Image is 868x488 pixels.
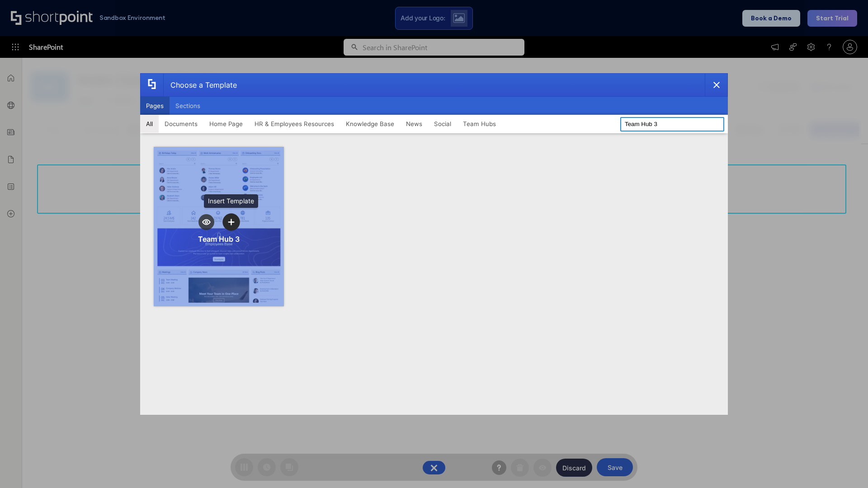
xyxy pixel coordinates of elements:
[203,115,249,133] button: Home Page
[140,97,170,115] button: Pages
[163,74,237,96] div: Choose a Template
[170,97,206,115] button: Sections
[457,115,502,133] button: Team Hubs
[249,115,340,133] button: HR & Employees Resources
[428,115,457,133] button: Social
[159,115,203,133] button: Documents
[140,73,728,415] div: template selector
[400,115,428,133] button: News
[823,445,868,488] iframe: Chat Widget
[340,115,400,133] button: Knowledge Base
[620,117,724,131] input: Search
[198,235,240,244] div: Team Hub 3
[140,115,159,133] button: All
